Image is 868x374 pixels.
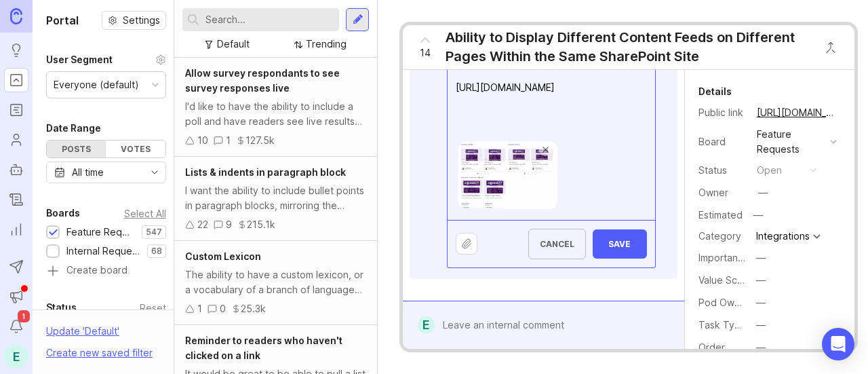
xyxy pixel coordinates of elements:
[185,99,366,129] div: I'd like to have the ability to include a poll and have readers see live results as they engage w...
[4,217,28,242] a: Reporting
[66,225,135,240] div: Feature Requests
[46,205,80,221] div: Boards
[205,12,334,27] input: Search...
[756,231,810,241] div: Integrations
[753,104,841,121] a: [URL][DOMAIN_NAME]
[102,11,166,30] button: Settings
[756,250,766,265] div: —
[247,217,275,232] div: 215.1k
[822,328,854,360] div: Open Intercom Messenger
[185,335,342,361] span: Reminder to readers who haven't clicked on a link
[174,157,377,241] a: Lists & indents in paragraph blockI want the ability to include bullet points in paragraph blocks...
[4,344,28,369] button: E
[756,340,766,355] div: —
[458,141,557,209] img: https://canny-assets.io/images/28df92916130493da677654322a40bf2.png
[698,252,749,263] label: Importance
[66,244,140,259] div: Internal Requests
[698,185,746,200] div: Owner
[4,98,28,122] a: Roadmaps
[174,58,377,157] a: Allow survey respondants to see survey responses liveI'd like to have the ability to include a po...
[4,68,28,92] a: Portal
[151,246,162,257] p: 68
[758,185,768,200] div: —
[4,314,28,339] button: Notifications
[4,157,28,182] a: Autopilot
[756,318,766,333] div: —
[698,163,746,178] div: Status
[757,127,825,157] div: Feature Requests
[46,265,166,278] a: Create board
[123,14,160,27] span: Settings
[749,206,767,224] div: —
[144,167,165,178] svg: toggle icon
[604,239,636,249] span: Save
[540,239,574,249] span: Cancel
[4,187,28,212] a: Changelog
[140,304,166,312] div: Reset
[245,133,275,148] div: 127.5k
[817,34,844,61] button: Close button
[217,37,250,52] div: Default
[446,28,810,66] div: Ability to Display Different Content Feeds on Different Pages Within the Same SharePoint Site
[420,45,431,60] span: 14
[418,316,434,334] div: E
[174,241,377,325] a: Custom LexiconThe ability to have a custom lexicon, or a vocabulary of a branch of language that ...
[4,284,28,309] button: Announcements
[698,210,743,220] div: Estimated
[593,229,647,259] button: Save
[698,319,747,331] label: Task Type
[698,83,732,100] div: Details
[185,250,261,262] span: Custom Lexicon
[46,299,77,316] div: Status
[72,165,104,180] div: All time
[18,310,30,322] span: 1
[47,141,106,157] div: Posts
[4,38,28,62] a: Ideas
[528,229,586,259] button: Cancel
[756,273,766,288] div: —
[124,210,166,217] div: Select All
[185,67,340,94] span: Allow survey respondants to see survey responses live
[185,166,346,178] span: Lists & indents in paragraph block
[197,301,202,316] div: 1
[226,217,232,232] div: 9
[46,324,119,345] div: Update ' Default '
[197,133,208,148] div: 10
[226,133,231,148] div: 1
[4,128,28,152] a: Users
[306,37,347,52] div: Trending
[756,295,766,310] div: —
[241,301,266,316] div: 25.3k
[10,8,22,24] img: Canny Home
[46,52,113,68] div: User Segment
[698,297,768,308] label: Pod Ownership
[46,345,153,360] div: Create new saved filter
[456,233,477,255] button: Upload file
[698,274,751,286] label: Value Scale
[757,163,782,178] div: open
[698,229,746,244] div: Category
[4,255,28,279] button: Send to Autopilot
[46,12,79,29] h1: Portal
[185,267,366,297] div: The ability to have a custom lexicon, or a vocabulary of a branch of language that is unique to m...
[185,183,366,213] div: I want the ability to include bullet points in paragraph blocks, mirroring the functionality avai...
[146,227,162,238] p: 547
[46,120,101,136] div: Date Range
[106,141,165,157] div: Votes
[220,301,226,316] div: 0
[698,105,746,120] div: Public link
[698,341,725,353] label: Order
[54,77,139,92] div: Everyone (default)
[698,134,746,149] div: Board
[197,217,208,232] div: 22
